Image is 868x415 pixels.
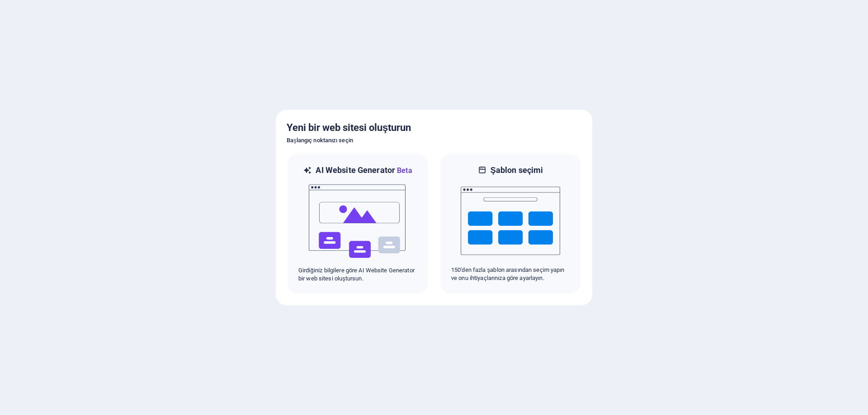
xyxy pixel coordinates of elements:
h6: Başlangıç noktanızı seçin [287,135,581,146]
p: 150'den fazla şablon arasından seçim yapın ve onu ihtiyaçlarınıza göre ayarlayın. [451,266,570,282]
h6: Şablon seçimi [491,165,543,176]
h6: AI Website Generator [316,165,412,176]
div: Şablon seçimi150'den fazla şablon arasından seçim yapın ve onu ihtiyaçlarınıza göre ayarlayın. [439,153,581,294]
p: Girdiğiniz bilgilere göre AI Website Generator bir web sitesi oluştursun. [298,266,417,283]
h5: Yeni bir web sitesi oluşturun [287,121,581,135]
span: Beta [395,166,412,175]
img: ai [308,176,407,266]
div: AI Website GeneratorBetaaiGirdiğiniz bilgilere göre AI Website Generator bir web sitesi oluştursun. [287,153,429,294]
